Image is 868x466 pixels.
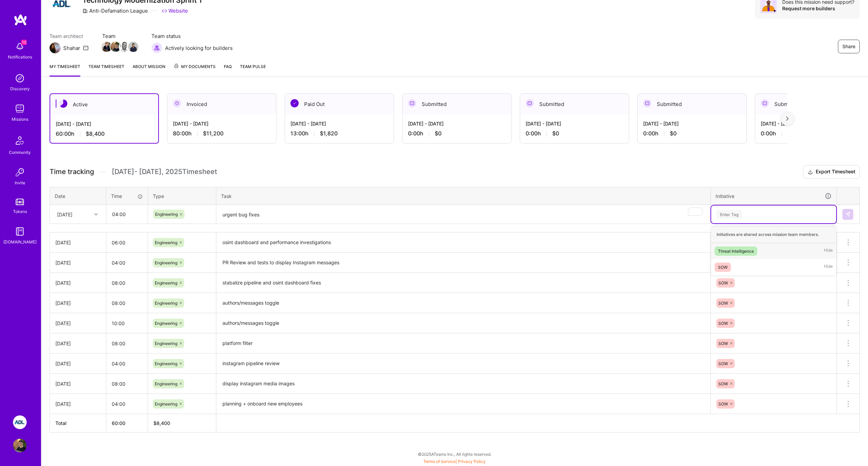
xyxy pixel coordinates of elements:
div: [DATE] [55,340,100,347]
span: $1,820 [320,130,338,137]
span: My Documents [174,63,216,70]
span: SOW [718,381,728,386]
span: SOW [718,321,728,326]
span: Engineering [155,212,178,217]
textarea: instagram pipeline review [217,354,710,373]
div: 0:00 h [761,130,858,137]
img: discovery [13,71,27,85]
a: Team Member Avatar [102,41,111,53]
textarea: display instagram media images [217,374,710,393]
img: logo [14,14,27,26]
div: 0:00 h [526,130,623,137]
img: tokens [16,199,24,205]
div: [DATE] [55,259,100,266]
img: Team Member Avatar [110,42,121,52]
a: My Documents [174,63,216,77]
textarea: authors/messages toggle [217,294,710,312]
span: SOW [718,341,728,346]
div: [DATE] [55,299,100,307]
span: 10 [21,40,27,45]
a: User Avatar [11,439,28,452]
span: Actively looking for builders [165,44,233,52]
th: Task [216,187,711,205]
textarea: planning + onboard new employees [217,395,710,413]
div: 13:00 h [290,130,388,137]
button: Share [838,40,860,53]
span: $0 [670,130,677,137]
a: Website [162,7,188,14]
span: $11,200 [203,130,223,137]
span: Team architect [50,32,89,40]
th: Total [50,414,106,432]
div: Request more builders [782,5,854,12]
div: [DATE] [55,279,100,287]
img: Submitted [643,99,651,107]
span: SOW [718,401,728,407]
input: HH:MM [106,294,148,312]
div: [DATE] [55,239,100,246]
span: Hide [824,263,833,272]
a: Privacy Policy [458,459,486,464]
img: Team Member Avatar [128,42,138,52]
div: 0:00 h [643,130,741,137]
div: SOW [718,264,728,271]
div: [DATE] [55,380,100,387]
div: Time [111,192,143,200]
span: SOW [718,301,728,306]
textarea: To enrich screen reader interactions, please activate Accessibility in Grammarly extension settings [217,205,710,224]
span: Engineering [155,240,177,245]
i: icon Mail [83,45,89,51]
span: $ 8,400 [153,420,170,426]
img: Submitted [761,99,769,107]
div: [DATE] [55,360,100,367]
i: icon Chevron [94,213,98,216]
span: Time tracking [50,168,94,176]
textarea: PR Review and tests to display Instagram messages [217,253,710,272]
div: [DATE] [55,320,100,327]
th: Date [50,187,106,205]
div: Community [9,149,31,156]
div: Active [50,94,158,115]
img: User Avatar [13,439,27,452]
div: 80:00 h [173,130,271,137]
div: Notifications [8,53,32,61]
span: SOW [718,280,728,285]
input: HH:MM [106,274,148,292]
input: HH:MM [106,334,148,352]
span: Engineering [155,381,177,386]
span: $8,400 [86,130,105,137]
img: bell [13,40,27,53]
span: SOW [718,361,728,366]
div: [DATE] - [DATE] [526,120,623,127]
img: Team Architect [50,42,60,53]
input: HH:MM [106,234,148,252]
img: Paid Out [290,99,299,107]
div: Invite [15,179,25,186]
div: Submitted [755,94,864,115]
a: FAQ [224,63,232,77]
div: Shahar [63,44,80,52]
span: Team status [151,32,233,40]
img: Active [59,99,67,108]
div: Submitted [403,94,511,115]
span: Engineering [155,301,177,306]
div: Anti-Defamation League [82,7,148,14]
img: teamwork [13,102,27,116]
a: About Mission [133,63,165,77]
a: ADL: Technology Modernization Sprint 1 [11,415,28,429]
textarea: authors/messages toggle [217,314,710,333]
div: Initiatives are shared across mission team members. [711,226,836,243]
div: Paid Out [285,94,394,115]
div: Submitted [638,94,746,115]
img: ADL: Technology Modernization Sprint 1 [13,415,27,429]
input: HH:MM [106,254,148,272]
div: [DATE] - [DATE] [56,120,153,128]
div: [DATE] [57,211,72,218]
span: Engineering [155,401,177,407]
div: Missions [12,116,28,123]
img: Submitted [526,99,534,107]
a: Team Member Avatar [120,41,129,53]
div: Submitted [520,94,629,115]
img: Submitted [408,99,416,107]
span: $0 [435,130,442,137]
